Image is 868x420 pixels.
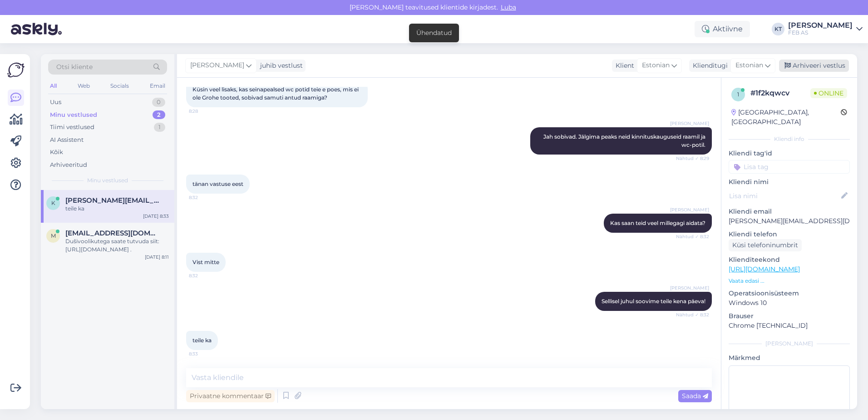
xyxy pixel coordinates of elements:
input: Lisa nimi [729,191,839,201]
div: juhib vestlust [256,61,303,70]
p: [PERSON_NAME][EMAIL_ADDRESS][DOMAIN_NAME] [729,216,850,226]
a: [URL][DOMAIN_NAME] [729,265,800,273]
span: Estonian [642,60,670,70]
div: Tiimi vestlused [50,123,94,132]
p: Märkmed [729,353,850,363]
div: AI Assistent [50,135,84,145]
span: [PERSON_NAME] [670,206,709,213]
p: Vaata edasi ... [729,277,850,285]
span: 1 [737,91,739,98]
span: tänan vastuse eest [192,180,243,187]
div: Kõik [50,148,63,157]
div: [PERSON_NAME] [788,22,853,29]
p: Kliendi telefon [729,230,850,239]
span: m [51,232,56,239]
span: teile ka [192,337,212,344]
div: Aktiivne [695,21,750,37]
p: Brauser [729,311,850,321]
div: 1 [154,123,165,132]
p: Windows 10 [729,298,850,308]
span: 8:32 [189,272,223,279]
div: 2 [153,110,165,120]
span: Nähtud ✓ 8:29 [675,155,709,162]
div: Kliendi info [729,135,850,143]
div: Minu vestlused [50,110,97,120]
div: Privaatne kommentaar [186,390,275,402]
span: Minu vestlused [87,176,128,185]
span: Jah sobivad. Jälgima peaks neid kinnituskauguseid raamil ja wc-potil. [543,133,707,148]
p: Kliendi tag'id [729,149,850,158]
span: mart.lensment@gmail.com [65,229,160,237]
a: [PERSON_NAME]FEB AS [788,22,863,36]
span: [PERSON_NAME] [190,60,244,70]
div: Socials [108,80,131,92]
div: Arhiveeritud [50,160,87,170]
span: Kas saan teid veel millegagi aidata? [610,220,705,226]
span: karl.masing@hotmail.com [65,196,160,205]
div: Email [148,80,167,92]
div: Dušivoolikutega saate tutvuda siit: [URL][DOMAIN_NAME] . [65,237,169,254]
p: Kliendi email [729,207,850,216]
div: [GEOGRAPHIC_DATA], [GEOGRAPHIC_DATA] [731,108,841,127]
p: Klienditeekond [729,255,850,265]
div: [DATE] 8:11 [145,254,169,260]
span: Nähtud ✓ 8:32 [675,233,709,240]
span: 8:28 [189,108,223,115]
div: KT [772,23,784,35]
div: [PERSON_NAME] [729,340,850,348]
div: teile ka [65,205,169,213]
div: Uus [50,98,61,107]
span: 8:32 [189,194,223,201]
span: Estonian [735,60,763,70]
span: Sellisel juhul soovime teile kena päeva! [602,298,705,305]
div: [DATE] 8:33 [143,213,169,220]
div: Arhiveeri vestlus [779,60,849,72]
div: Ühendatud [416,28,452,38]
img: Askly Logo [7,61,25,79]
span: Nähtud ✓ 8:32 [675,311,709,318]
span: Luba [498,3,519,11]
div: 0 [152,98,165,107]
input: Lisa tag [729,160,850,174]
div: Küsi telefoninumbrit [729,239,802,251]
span: Saada [682,392,708,400]
p: Operatsioonisüsteem [729,289,850,298]
div: FEB AS [788,29,853,36]
span: [PERSON_NAME] [670,120,709,127]
div: Web [76,80,92,92]
span: k [51,200,55,206]
div: All [48,80,59,92]
p: Chrome [TECHNICAL_ID] [729,321,850,330]
span: Vist mitte [192,259,219,265]
div: Klienditugi [689,61,728,70]
span: [PERSON_NAME] [670,285,709,291]
div: # 1f2kqwcv [750,88,810,99]
span: 8:33 [189,350,223,357]
span: Otsi kliente [56,62,93,72]
div: Klient [612,61,634,70]
span: Online [810,88,847,98]
p: Kliendi nimi [729,177,850,187]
